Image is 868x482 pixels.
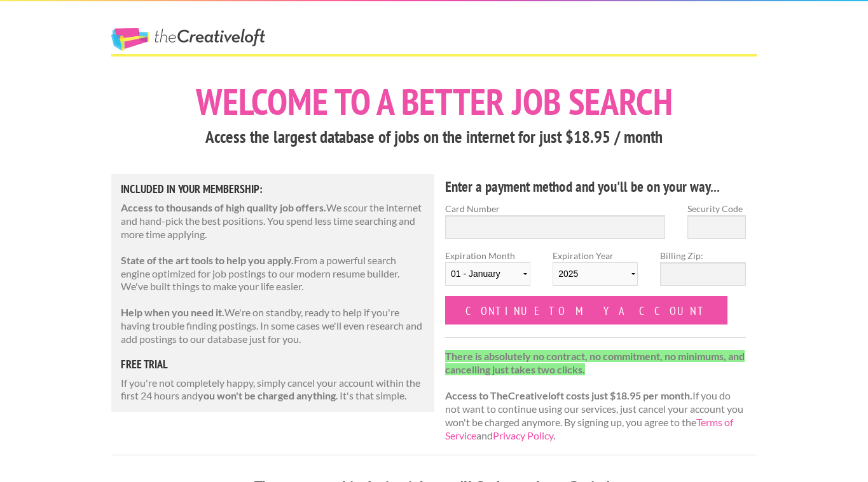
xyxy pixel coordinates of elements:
h5: free trial [121,359,425,370]
h4: Enter a payment method and you'll be on your way... [445,177,746,197]
label: Security Code [687,202,746,215]
strong: Access to thousands of high quality job offers. [121,201,326,213]
p: We're on standby, ready to help if you're having trouble finding postings. In some cases we'll ev... [121,306,425,345]
a: The Creative Loft [111,28,265,51]
input: Continue to my account [445,296,727,325]
h1: Welcome to a better job search [111,83,757,120]
label: Expiration Year [553,249,638,296]
select: Expiration Year [553,262,638,286]
strong: State of the art tools to help you apply. [121,254,294,266]
label: Billing Zip: [660,249,745,262]
strong: Help when you need it. [121,306,224,318]
a: Privacy Policy [493,429,553,441]
h3: Access the largest database of jobs on the internet for just $18.95 / month [111,125,757,149]
label: Expiration Month [445,249,530,296]
h5: Included in Your Membership: [121,184,425,195]
strong: you won't be charged anything [198,389,336,401]
select: Expiration Month [445,262,530,286]
a: Terms of Service [445,416,733,441]
p: We scour the internet and hand-pick the best positions. You spend less time searching and more ti... [121,201,425,241]
p: If you're not completely happy, simply cancel your account within the first 24 hours and . It's t... [121,377,425,403]
label: Card Number [445,202,665,215]
strong: There is absolutely no contract, no commitment, no minimums, and cancelling just takes two clicks. [445,350,745,375]
p: From a powerful search engine optimized for job postings to our modern resume builder. We've buil... [121,254,425,293]
strong: Access to TheCreativeloft costs just $18.95 per month. [445,389,692,401]
p: If you do not want to continue using our services, just cancel your account you won't be charged ... [445,350,746,443]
